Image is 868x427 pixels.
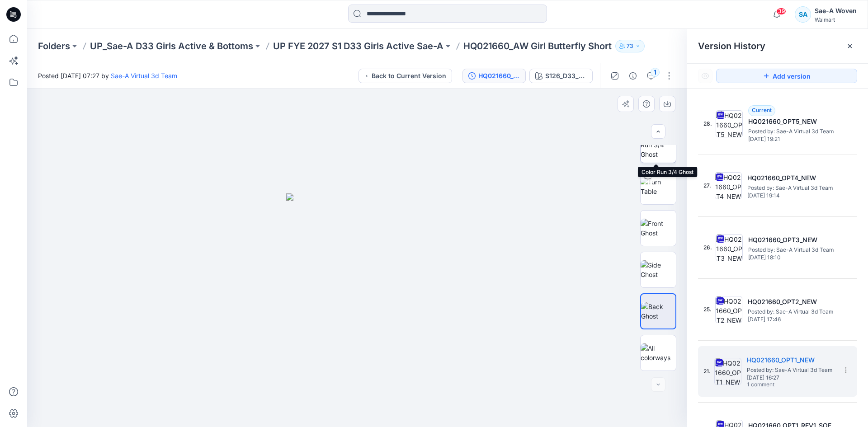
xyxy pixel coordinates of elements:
[462,69,526,83] button: HQ021660_OPT1_NEW
[748,245,839,254] span: Posted by: Sae-A Virtual 3d Team
[545,71,587,81] div: S126_D33_SOFT PETAL_TROPICAL PINK_SAEA
[815,16,857,23] div: Walmart
[626,69,640,83] button: Details
[748,307,838,316] span: Posted by: Sae-A Virtual 3d Team
[747,366,837,375] span: Posted by: Sae-A Virtual 3d Team
[698,41,765,52] span: Version History
[716,110,743,137] img: HQ021660_OPT5_NEW
[698,69,712,83] button: Show Hidden Versions
[846,42,854,50] button: Close
[651,68,660,77] div: 1
[90,40,253,52] a: UP_Sae-A D33 Girls Active & Bottoms
[641,343,676,362] img: All colorways
[615,40,645,52] button: 73
[641,131,676,159] img: Color Run 3/4 Ghost
[627,41,633,51] p: 73
[752,107,772,113] span: Current
[715,296,742,323] img: HQ021660_OPT2_NEW
[478,71,520,81] div: HQ021660_OPT1_NEW
[747,375,837,381] span: [DATE] 16:27
[529,69,593,83] button: S126_D33_SOFT PETAL_TROPICAL PINK_SAEA
[747,192,838,199] span: [DATE] 19:14
[714,358,741,385] img: HQ021660_OPT1_NEW
[716,234,743,261] img: HQ021660_OPT3_NEW
[703,305,712,314] span: 25.
[795,6,811,23] div: SA
[748,136,839,142] span: [DATE] 19:21
[748,235,839,245] h5: HQ021660_OPT3_NEW
[463,40,612,52] p: HQ021660_AW Girl Butterfly Short
[644,69,658,83] button: 1
[747,355,837,366] h5: HQ021660_OPT1_NEW
[641,219,676,238] img: Front Ghost
[748,296,838,307] h5: HQ021660_OPT2_NEW
[747,173,838,183] h5: HQ021660_OPT4_NEW
[641,260,676,279] img: Side Ghost
[747,381,810,389] span: 1 comment
[703,182,711,190] span: 27.
[641,302,675,321] img: Back Ghost
[703,367,711,375] span: 21.
[641,177,676,196] img: Turn Table
[38,71,177,80] span: Posted [DATE] 07:27 by
[703,244,712,252] span: 26.
[38,40,70,52] a: Folders
[748,254,839,261] span: [DATE] 18:10
[748,116,839,127] h5: HQ021660_OPT5_NEW
[703,120,712,128] span: 28.
[273,40,443,52] a: UP FYE 2027 S1 D33 Girls Active Sae-A
[815,5,857,16] div: Sae-A Woven
[359,69,452,83] button: Back to Current Version
[716,69,857,83] button: Add version
[111,72,177,80] a: Sae-A Virtual 3d Team
[715,172,742,199] img: HQ021660_OPT4_NEW
[747,183,838,192] span: Posted by: Sae-A Virtual 3d Team
[748,127,839,136] span: Posted by: Sae-A Virtual 3d Team
[776,8,786,15] span: 39
[748,316,838,323] span: [DATE] 17:46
